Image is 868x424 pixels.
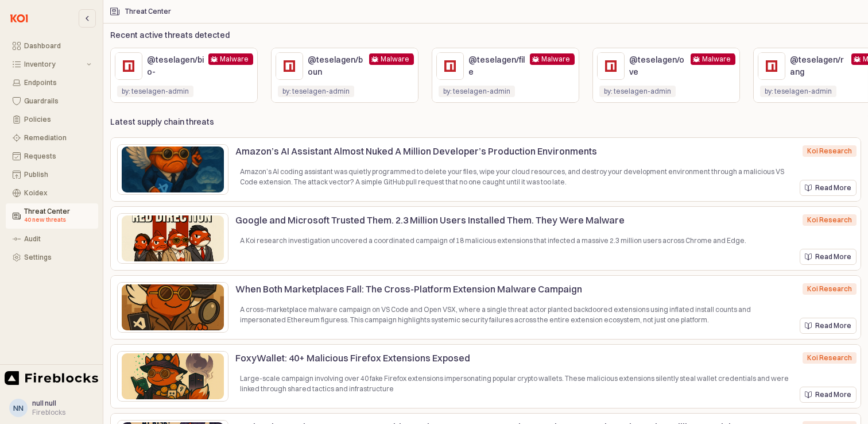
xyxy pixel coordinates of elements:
[24,171,91,179] div: Publish
[702,53,731,65] div: Malware
[6,148,98,164] button: Requests
[240,236,790,246] p: A Koi research investigation uncovered a coordinated campaign of 18 malicious extensions that inf...
[790,54,847,78] p: @teselagen/rang
[381,53,409,65] div: Malware
[6,185,98,201] button: Koidex
[807,145,852,157] div: Koi Research
[235,144,777,158] p: Amazon’s AI Assistant Almost Nuked A Million Developer’s Production Environments
[6,93,98,109] button: Guardrails
[125,7,171,16] div: Threat Center
[110,29,230,41] p: Recent active threats detected
[815,252,851,261] p: Read More
[240,304,790,325] p: A cross-marketplace malware campaign on VS Code and Open VSX, where a single threat actor planted...
[6,38,98,54] button: Dashboard
[6,167,98,183] button: Publish
[6,75,98,91] button: Endpoints
[220,53,249,65] div: Malware
[468,54,525,78] p: @teselagen/file
[443,86,510,97] div: by: teselagen-admin
[24,235,91,243] div: Audit
[147,54,204,78] p: @teselagen/bio-
[24,60,84,68] div: Inventory
[800,249,857,265] button: Read More
[807,214,852,226] div: Koi Research
[235,213,777,227] p: Google and Microsoft Trusted Them. 2.3 Million Users Installed Them. They Were Malware
[541,53,570,65] div: Malware
[592,48,740,103] div: @teselagen/oveMalwareby: teselagen-admin
[629,54,686,78] p: @teselagen/ove
[815,390,851,399] p: Read More
[807,283,852,295] div: Koi Research
[24,79,91,87] div: Endpoints
[110,48,258,103] div: @teselagen/bio-Malwareby: teselagen-admin
[6,111,98,128] button: Policies
[235,351,777,365] p: FoxyWallet: 40+ Malicious Firefox Extensions Exposed
[24,115,91,124] div: Policies
[765,86,832,97] div: by: teselagen-admin
[9,399,28,417] button: nn
[6,249,98,265] button: Settings
[122,86,189,97] div: by: teselagen-admin
[24,97,91,105] div: Guardrails
[282,87,350,96] span: by: teselagen-admin
[235,282,777,296] p: When Both Marketplaces Fall: The Cross-Platform Extension Malware Campaign
[24,152,91,160] div: Requests
[271,48,418,103] div: @teselagen/bounMalwareby: teselagen-admin
[604,86,671,97] div: by: teselagen-admin
[800,318,857,334] button: Read More
[32,399,56,407] span: null null
[807,352,852,364] div: Koi Research
[13,402,24,414] div: nn
[308,54,365,78] p: @teselagen/boun
[32,408,65,417] div: Fireblocks
[6,231,98,247] button: Audit
[432,48,579,103] div: @teselagen/fileMalwareby: teselagen-admin
[815,321,851,330] p: Read More
[240,167,790,187] p: Amazon’s AI coding assistant was quietly programmed to delete your files, wipe your cloud resourc...
[6,56,98,72] button: Inventory
[800,387,857,403] button: Read More
[110,116,214,128] p: Latest supply chain threats
[6,130,98,146] button: Remediation
[24,207,91,225] div: Threat Center
[24,215,91,225] div: 40 new threats
[815,183,851,192] p: Read More
[24,253,91,261] div: Settings
[24,42,91,50] div: Dashboard
[6,203,98,229] button: Threat Center
[24,134,91,142] div: Remediation
[240,373,790,394] p: Large-scale campaign involving over 40 fake Firefox extensions impersonating popular crypto walle...
[800,180,857,196] button: Read More
[24,189,91,197] div: Koidex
